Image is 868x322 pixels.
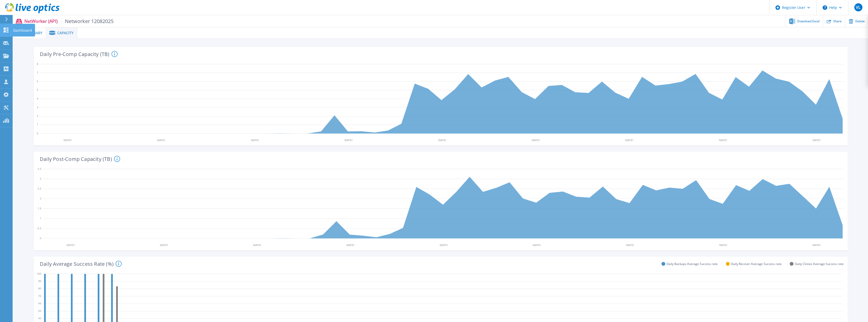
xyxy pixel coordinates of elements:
[440,243,448,247] text: [DATE]
[38,294,41,298] text: 70
[40,197,41,200] text: 2
[344,138,352,142] text: [DATE]
[160,243,168,247] text: [DATE]
[797,20,820,23] span: Download Excel
[40,51,118,57] h4: Daily Pre-Comp Capacity (TB)
[37,105,38,109] text: 3
[40,261,122,267] h4: Daily Average Success Rate (%)
[251,138,259,142] text: [DATE]
[38,187,41,190] text: 2.5
[37,79,38,83] text: 6
[37,62,38,66] text: 8
[346,243,354,247] text: [DATE]
[64,138,71,142] text: [DATE]
[37,272,41,275] text: 100
[438,138,446,142] text: [DATE]
[37,88,38,91] text: 5
[37,71,38,74] text: 7
[626,243,634,247] text: [DATE]
[856,5,860,9] span: VL
[719,243,727,247] text: [DATE]
[38,226,41,230] text: 0.5
[38,309,41,313] text: 50
[24,18,114,24] p: NetWorker (API)
[13,24,32,37] p: Dashboard
[625,138,633,142] text: [DATE]
[533,243,541,247] text: [DATE]
[667,262,718,266] span: Daily Backups Average Success rate
[795,262,844,266] span: Daily Clones Average Success rate
[40,216,41,220] text: 1
[38,316,41,320] text: 40
[719,138,727,142] text: [DATE]
[532,138,540,142] text: [DATE]
[38,206,41,210] text: 1.5
[40,236,41,240] text: 0
[157,138,165,142] text: [DATE]
[57,31,73,35] span: Capacity
[37,131,38,135] text: 0
[855,20,865,23] span: Delete
[731,262,782,266] span: Daily Recover Average Success rate
[833,20,842,23] span: Share
[38,279,41,283] text: 90
[40,177,41,180] text: 3
[812,138,820,142] text: [DATE]
[38,301,41,305] text: 60
[812,243,820,247] text: [DATE]
[37,123,38,126] text: 1
[38,167,41,171] text: 3.5
[62,18,114,24] span: Networker 12082025
[37,97,38,100] text: 4
[67,243,75,247] text: [DATE]
[253,243,261,247] text: [DATE]
[38,287,41,290] text: 80
[37,114,38,118] text: 2
[40,156,120,162] h4: Daily Post-Comp Capacity (TB)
